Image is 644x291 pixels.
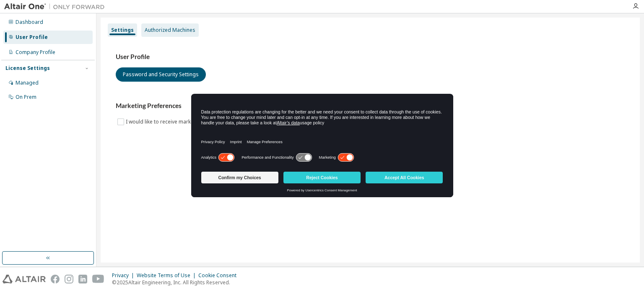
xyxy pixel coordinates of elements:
[112,279,241,286] p: © 2025 Altair Engineering, Inc. All Rights Reserved.
[198,272,241,279] div: Cookie Consent
[5,65,50,72] div: License Settings
[4,3,109,11] img: Altair One
[112,272,137,279] div: Privacy
[126,117,249,127] label: I would like to receive marketing emails from Altair
[16,80,39,86] div: Managed
[16,49,55,56] div: Company Profile
[145,27,195,33] div: Authorized Machines
[3,275,46,283] img: altair_logo.svg
[111,27,134,33] div: Settings
[65,275,73,283] img: instagram.svg
[116,67,206,82] button: Password and Security Settings
[92,275,104,283] img: youtube.svg
[137,272,198,279] div: Website Terms of Use
[116,53,625,61] h3: User Profile
[16,94,36,100] div: On Prem
[116,102,625,110] h3: Marketing Preferences
[16,19,43,26] div: Dashboard
[78,275,87,283] img: linkedin.svg
[16,34,48,41] div: User Profile
[51,275,60,283] img: facebook.svg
